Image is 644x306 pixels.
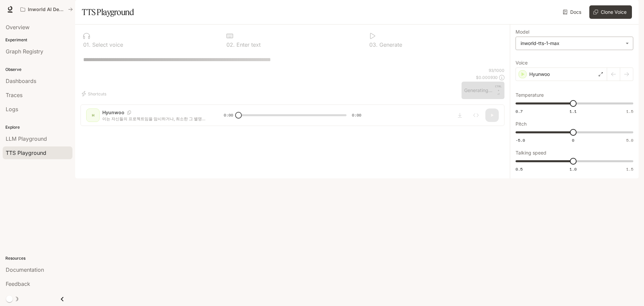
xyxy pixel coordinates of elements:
p: Voice [516,60,528,65]
button: Shortcuts [80,88,109,99]
p: 93 / 1000 [489,68,504,73]
p: Enter text [235,42,261,47]
button: All workspaces [17,3,76,16]
div: inworld-tts-1-max [521,40,622,47]
p: Inworld AI Demos [28,7,65,12]
p: Select voice [91,42,123,47]
p: 0 3 . [369,42,378,47]
span: 0.7 [516,108,523,114]
p: 0 1 . [83,42,91,47]
p: Temperature [516,93,544,97]
div: inworld-tts-1-max [516,37,633,50]
span: 1.0 [570,166,577,172]
p: Talking speed [516,150,546,155]
button: Clone Voice [589,5,632,19]
span: 1.5 [626,108,633,114]
span: 1.5 [626,166,633,172]
span: 0.5 [516,166,523,172]
p: Model [516,30,529,34]
span: 0 [572,137,574,143]
p: Hyunwoo [529,71,550,78]
p: $ 0.000930 [476,75,498,80]
h1: TTS Playground [82,5,134,19]
p: Pitch [516,122,527,126]
span: -5.0 [516,137,525,143]
p: 0 2 . [226,42,235,47]
span: 5.0 [626,137,633,143]
p: Generate [378,42,402,47]
a: Docs [561,5,584,19]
